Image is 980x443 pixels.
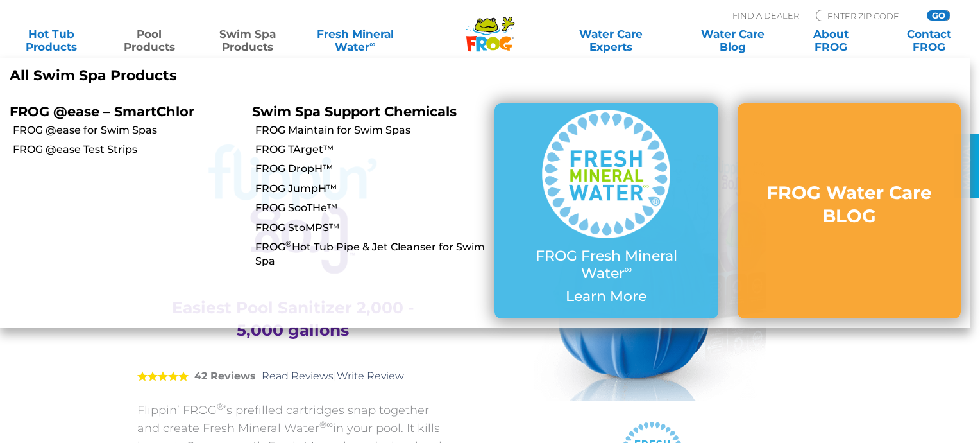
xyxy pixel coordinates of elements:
[10,67,475,84] a: All Swim Spa Products
[255,143,485,157] a: FROG TArget™
[732,10,799,21] p: Find A Dealer
[793,28,869,53] a: AboutFROG
[927,10,950,21] input: GO
[255,123,485,137] a: FROG Maintain for Swim Spas
[111,28,187,53] a: PoolProducts
[194,370,256,382] strong: 42 Reviews
[307,28,403,53] a: Fresh MineralWater∞
[520,288,692,305] p: Learn More
[763,181,935,241] a: FROG Water Care BLOG
[625,263,632,275] sup: ∞
[891,28,967,53] a: ContactFROG
[337,370,404,382] a: Write Review
[10,103,233,119] p: FROG @ease – SmartChlor
[255,182,485,196] a: FROG JumpH™
[137,371,189,381] span: 5
[548,28,672,53] a: Water CareExperts
[826,10,913,21] input: Zip Code Form
[255,162,485,176] a: FROG DropH™
[13,123,242,137] a: FROG @ease for Swim Spas
[137,351,448,401] div: |
[369,39,375,49] sup: ∞
[13,28,89,53] a: Hot TubProducts
[520,110,692,311] a: FROG Fresh Mineral Water∞ Learn More
[763,181,935,228] h3: FROG Water Care BLOG
[209,28,285,53] a: Swim SpaProducts
[262,370,334,382] a: Read Reviews
[319,419,333,430] sup: ®∞
[255,240,485,269] a: FROG®Hot Tub Pipe & Jet Cleanser for Swim Spa
[217,401,224,412] sup: ®
[285,239,292,248] sup: ®
[252,103,457,119] a: Swim Spa Support Chemicals
[255,221,485,235] a: FROG StoMPS™
[255,201,485,215] a: FROG SooTHe™
[520,248,692,282] p: FROG Fresh Mineral Water
[13,143,242,157] a: FROG @ease Test Strips
[695,28,771,53] a: Water CareBlog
